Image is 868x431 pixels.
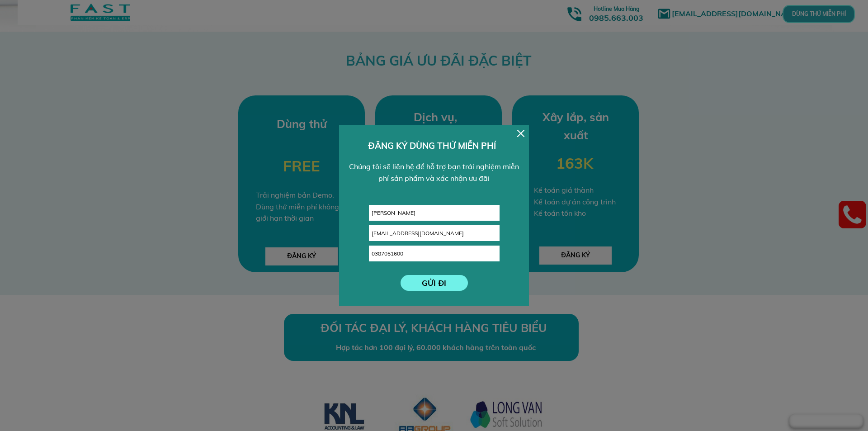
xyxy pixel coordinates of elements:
input: Email [369,226,499,241]
div: Chúng tôi sẽ liên hệ để hỗ trợ bạn trải nghiệm miễn phí sản phẩm và xác nhận ưu đãi [345,161,524,184]
input: Họ và tên [369,205,499,220]
h3: ĐĂNG KÝ DÙNG THỬ MIỄN PHÍ [368,139,500,152]
input: Số điện thoại [369,246,499,261]
p: GỬI ĐI [401,275,468,291]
